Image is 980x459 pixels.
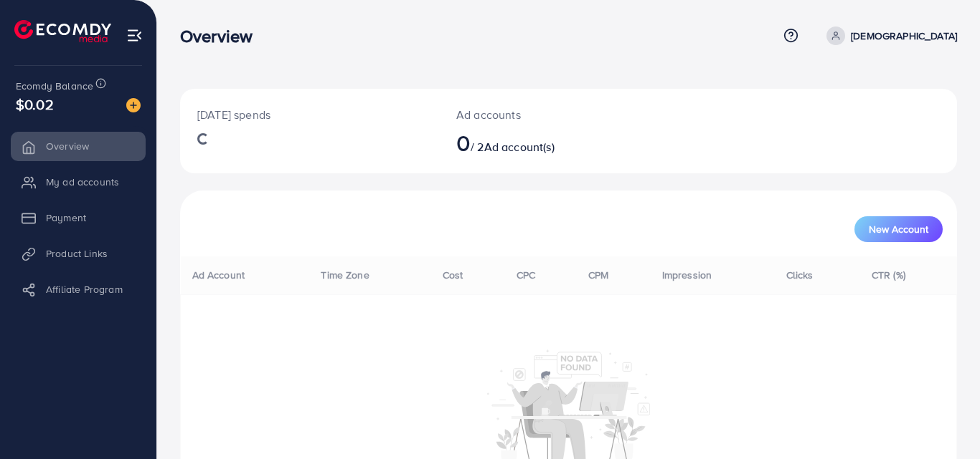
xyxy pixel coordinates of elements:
[197,106,422,123] p: [DATE] spends
[456,129,616,156] h2: / 2
[854,216,943,242] button: New Account
[456,106,616,123] p: Ad accounts
[484,139,555,155] span: Ad account(s)
[869,224,928,234] span: New Account
[456,126,471,159] span: 0
[180,26,264,47] h3: Overview
[16,94,54,115] span: $0.02
[851,27,957,44] p: [DEMOGRAPHIC_DATA]
[16,79,93,93] span: Ecomdy Balance
[821,26,957,45] a: [DEMOGRAPHIC_DATA]
[14,20,111,42] img: logo
[126,98,141,112] img: image
[126,27,143,44] img: menu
